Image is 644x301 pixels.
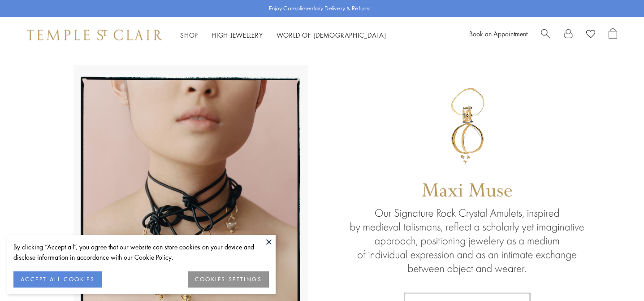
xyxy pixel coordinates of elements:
a: ShopShop [180,31,198,39]
a: View Wishlist [586,28,595,42]
button: COOKIES SETTINGS [188,271,269,288]
nav: Main navigation [180,30,386,41]
div: By clicking “Accept all”, you agree that our website can store cookies on your device and disclos... [13,242,269,262]
a: Book an Appointment [469,29,527,38]
img: Temple St. Clair [27,30,162,40]
a: Open Shopping Bag [609,28,617,42]
p: Enjoy Complimentary Delivery & Returns [269,4,371,13]
button: ACCEPT ALL COOKIES [13,271,102,288]
a: Search [541,28,550,42]
a: High JewelleryHigh Jewellery [212,31,263,39]
a: World of [DEMOGRAPHIC_DATA]World of [DEMOGRAPHIC_DATA] [277,31,386,39]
